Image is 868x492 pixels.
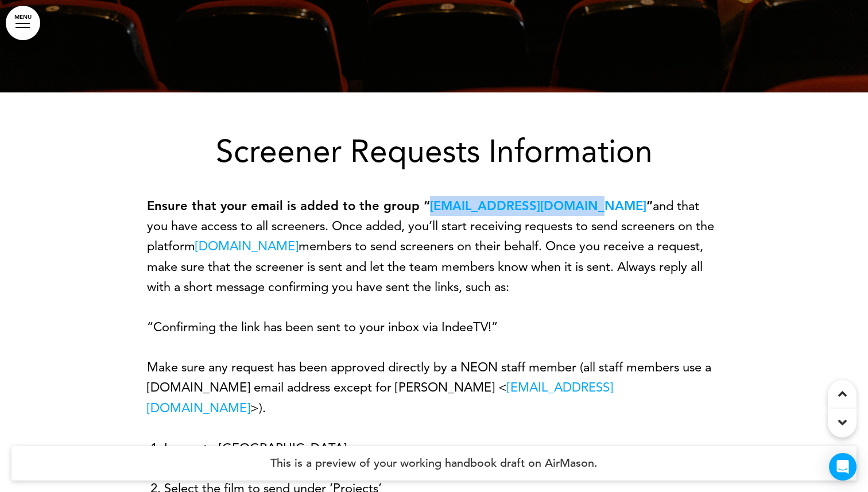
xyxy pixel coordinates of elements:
[195,238,299,254] a: [DOMAIN_NAME]
[164,438,721,458] li: Log onto [GEOGRAPHIC_DATA]
[11,446,857,481] h4: This is a preview of your working handbook draft on AirMason.
[147,196,721,297] p: and that you have access to all screeners. Once added, you’ll start receiving requests to send sc...
[430,198,646,214] a: [EMAIL_ADDRESS][DOMAIN_NAME]
[147,379,613,415] a: [EMAIL_ADDRESS][DOMAIN_NAME]
[646,198,653,214] strong: ”
[147,198,430,214] strong: Ensure that your email is added to the group “
[6,6,40,40] a: MENU
[147,135,721,167] h1: Screener Requests Information
[147,357,721,418] p: Make sure any request has been approved directly by a NEON staff member (all staff members use a ...
[829,453,857,481] div: Open Intercom Messenger
[147,317,721,337] p: “Confirming the link has been sent to your inbox via IndeeTV!”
